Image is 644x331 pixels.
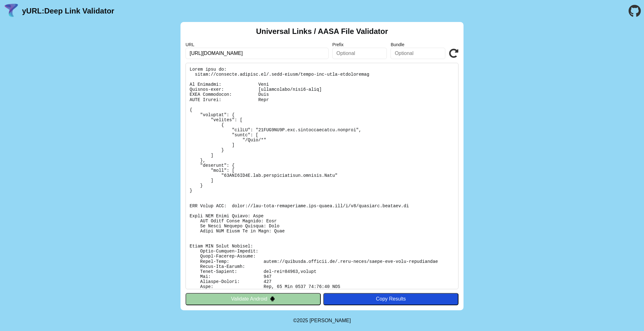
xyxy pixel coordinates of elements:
[332,48,387,59] input: Optional
[332,42,387,47] label: Prefix
[3,3,19,19] img: yURL Logo
[186,42,329,47] label: URL
[270,296,275,301] img: droidIcon.svg
[256,27,388,36] h2: Universal Links / AASA File Validator
[391,48,445,59] input: Optional
[293,310,351,331] footer: ©
[186,48,329,59] input: Required
[326,296,455,302] div: Copy Results
[297,318,308,323] span: 2025
[22,7,114,15] a: yURL:Deep Link Validator
[186,293,321,305] button: Validate Android
[186,63,458,289] pre: Lorem ipsu do: sitam://consecte.adipisc.el/.sedd-eiusm/tempo-inc-utla-etdoloremag Al Enimadmi: Ve...
[309,318,351,323] a: Michael Ibragimchayev's Personal Site
[323,293,458,305] button: Copy Results
[391,42,445,47] label: Bundle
